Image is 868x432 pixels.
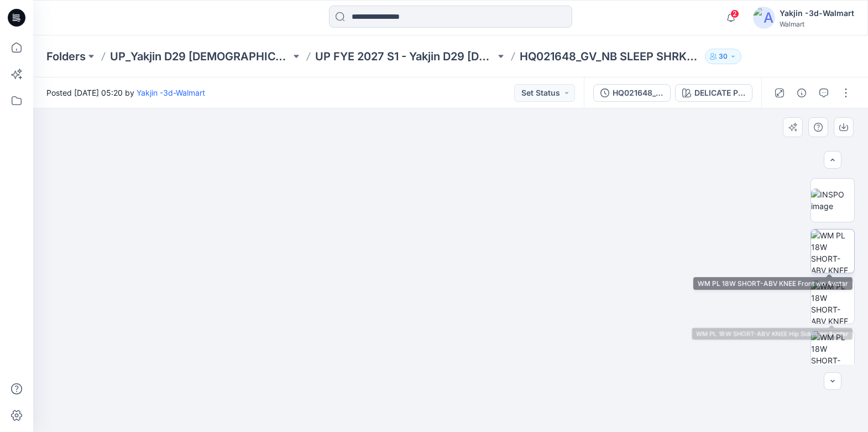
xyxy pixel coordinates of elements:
[811,189,854,212] img: INSPO image
[719,50,728,63] p: 30
[46,87,205,98] span: Posted [DATE] 05:20 by
[780,20,854,28] div: Walmart
[730,9,739,18] span: 2
[793,84,811,102] button: Details
[811,331,854,374] img: WM PL 18W SHORT-ABV KNEE Back wo Avatar
[694,87,745,99] div: DELICATE PINK
[110,49,291,64] a: UP_Yakjin D29 [DEMOGRAPHIC_DATA] Sleep
[811,280,854,324] img: WM PL 18W SHORT-ABV KNEE Hip Side 1 wo Avatar
[811,230,854,273] img: WM PL 18W SHORT-ABV KNEE Front wo Avatar
[613,87,663,99] div: HQ021648_GV_NB SLEEP SHRKN SHORT SET_SHORT
[186,6,715,432] img: eyJhbGciOiJIUzI1NiIsImtpZCI6IjAiLCJzbHQiOiJzZXMiLCJ0eXAiOiJKV1QifQ.eyJkYXRhIjp7InR5cGUiOiJzdG9yYW...
[753,7,775,29] img: avatar
[705,49,741,64] button: 30
[46,49,86,64] a: Folders
[137,88,205,97] a: Yakjin -3d-Walmart
[520,49,700,64] p: HQ021648_GV_NB SLEEP SHRKN SHORT SET_SHORT
[780,7,854,20] div: Yakjin -3d-Walmart
[675,84,752,102] button: DELICATE PINK
[315,49,496,64] a: UP FYE 2027 S1 - Yakjin D29 [DEMOGRAPHIC_DATA] Sleepwear
[593,84,671,102] button: HQ021648_GV_NB SLEEP SHRKN SHORT SET_SHORT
